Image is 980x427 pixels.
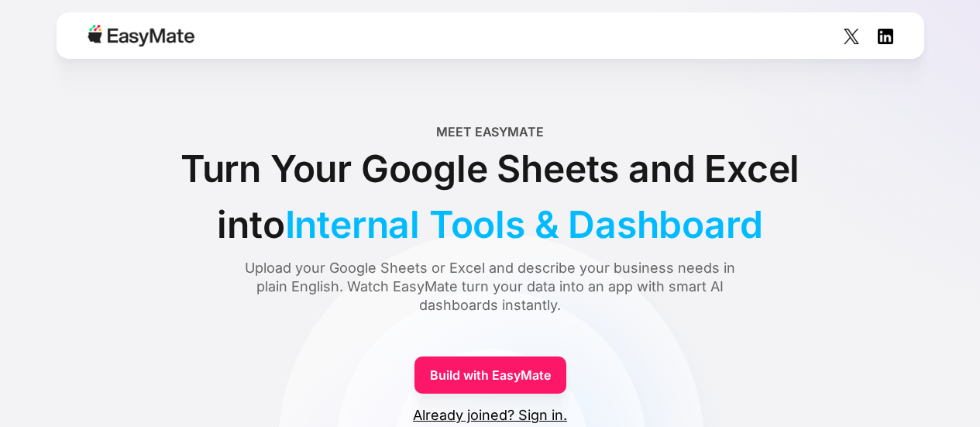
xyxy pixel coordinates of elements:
div: Upload your Google Sheets or Excel and describe your business needs in plain English. Watch EasyM... [239,259,742,315]
a: Already joined? Sign in. [413,406,567,425]
img: Social Icon [844,29,859,44]
a: Build with EasyMate [414,356,566,394]
img: Easymate logo [88,25,194,46]
div: Meet EasyMate [436,122,544,141]
form: Form [37,343,943,425]
img: Social Icon [878,29,893,44]
div: Turn Your Google Sheets and Excel into [142,141,839,253]
span: Internal Tools & Dashboard [285,201,763,247]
